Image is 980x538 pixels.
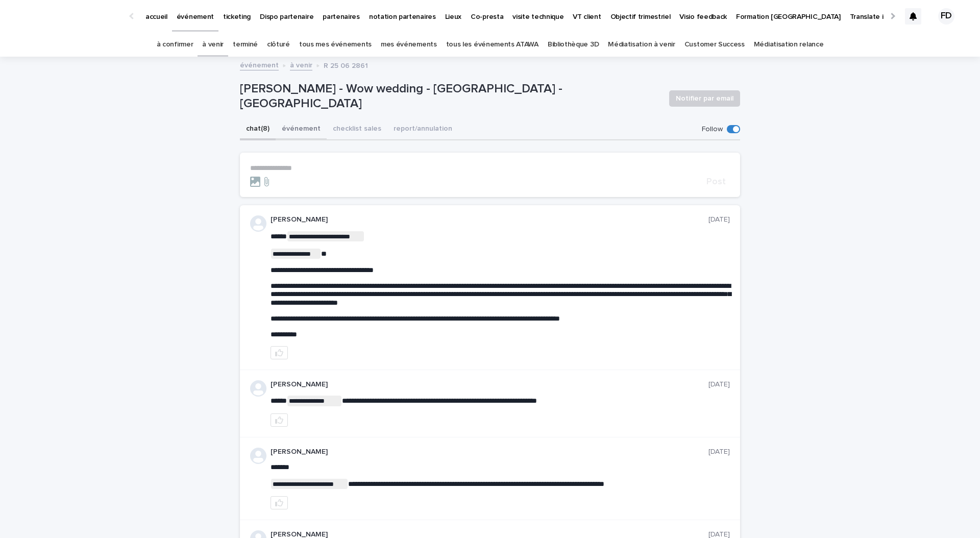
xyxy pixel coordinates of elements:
[290,59,312,70] a: à venir
[271,346,288,359] button: like this post
[708,448,730,456] p: [DATE]
[706,177,726,186] span: Post
[708,380,730,389] p: [DATE]
[548,33,599,57] a: Bibliothèque 3D
[240,119,276,140] button: chat (8)
[240,59,279,70] a: événement
[938,8,954,25] div: FD
[240,82,661,111] p: [PERSON_NAME] - Wow wedding - [GEOGRAPHIC_DATA] - [GEOGRAPHIC_DATA]
[250,215,266,232] svg: avatar
[608,33,675,57] a: Médiatisation à venir
[271,215,708,224] p: [PERSON_NAME]
[271,448,708,456] p: [PERSON_NAME]
[271,380,708,389] p: [PERSON_NAME]
[20,6,119,27] img: Ls34BcGeRexTGTNfXpUC
[684,33,745,57] a: Customer Success
[669,90,740,107] button: Notifier par email
[250,380,266,397] svg: avatar
[202,33,224,57] a: à venir
[233,33,258,57] a: terminé
[702,177,730,186] button: Post
[276,119,327,140] button: événement
[267,33,290,57] a: clôturé
[387,119,458,140] button: report/annulation
[446,33,538,57] a: tous les événements ATAWA
[708,215,730,224] p: [DATE]
[299,33,372,57] a: tous mes événements
[250,448,266,464] svg: avatar
[157,33,193,57] a: à confirmer
[324,59,368,70] p: R 25 06 2861
[327,119,387,140] button: checklist sales
[381,33,437,57] a: mes événements
[676,93,733,104] span: Notifier par email
[702,125,723,134] p: Follow
[271,496,288,509] button: like this post
[754,33,824,57] a: Médiatisation relance
[271,413,288,427] button: like this post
